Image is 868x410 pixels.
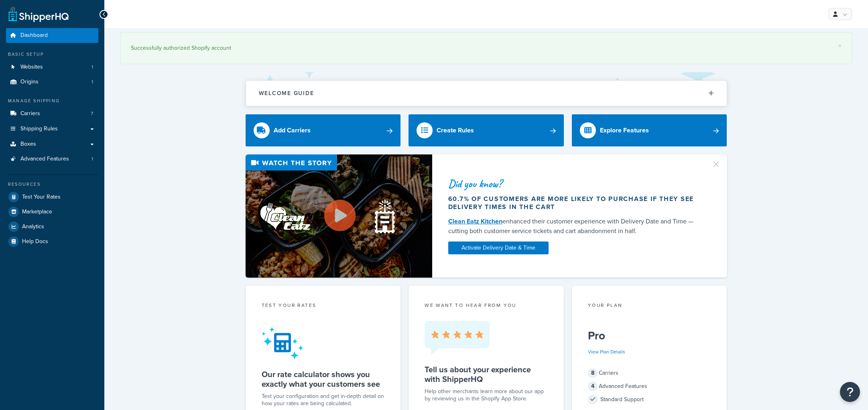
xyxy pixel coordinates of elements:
span: 4 [588,382,598,391]
button: Welcome Guide [246,81,727,106]
a: Marketplace [6,205,98,219]
h5: Our rate calculator shows you exactly what your customers see [262,369,385,389]
div: enhanced their customer experience with Delivery Date and Time — cutting both customer service ti... [448,217,702,236]
span: Origins [20,79,39,85]
a: Websites1 [6,60,98,75]
div: Explore Features [600,125,649,136]
div: Resources [6,181,98,188]
a: Activate Delivery Date & Time [448,242,549,254]
div: Add Carriers [274,125,311,136]
div: Did you know? [448,178,702,189]
li: Advanced Features [6,152,98,166]
div: Test your rates [262,302,385,311]
div: Create Rules [437,125,474,136]
a: View Plan Details [588,348,625,355]
a: Boxes [6,137,98,152]
span: Help Docs [22,238,48,245]
span: 1 [91,64,93,71]
a: Origins1 [6,75,98,89]
span: 1 [91,79,93,85]
a: Advanced Features1 [6,152,98,166]
a: Shipping Rules [6,122,98,136]
a: × [838,43,842,49]
div: 60.7% of customers are more likely to purchase if they see delivery times in the cart [448,195,702,211]
span: Websites [20,64,43,71]
li: Websites [6,60,98,75]
p: Help other merchants learn more about our app by reviewing us in the Shopify App Store. [425,388,548,402]
li: Origins [6,75,98,89]
img: Video thumbnail [246,154,432,278]
a: Explore Features [572,114,727,146]
a: Test Your Rates [6,190,98,204]
h2: Welcome Guide [259,90,314,96]
span: Carriers [20,110,40,117]
span: Test Your Rates [22,194,61,201]
a: Carriers7 [6,106,98,121]
span: Analytics [22,223,44,230]
a: Analytics [6,219,98,234]
span: Shipping Rules [20,126,58,132]
p: we want to hear from you [425,302,548,309]
div: Manage Shipping [6,97,98,104]
h5: Pro [588,329,711,342]
a: Add Carriers [246,114,401,146]
div: Basic Setup [6,51,98,58]
span: 1 [91,156,93,162]
a: Help Docs [6,234,98,249]
div: Successfully authorized Shopify account [131,43,842,54]
span: Dashboard [20,32,48,39]
button: Open Resource Center [840,382,860,402]
span: 7 [91,110,93,117]
a: Clean Eatz Kitchen [448,217,502,226]
div: Test your configuration and get in-depth detail on how your rates are being calculated. [262,393,385,407]
h5: Tell us about your experience with ShipperHQ [425,365,548,384]
div: Advanced Features [588,381,711,392]
span: 8 [588,368,598,378]
div: Carriers [588,367,711,379]
span: Boxes [20,141,36,148]
a: Dashboard [6,28,98,43]
span: Marketplace [22,209,52,215]
span: Advanced Features [20,156,69,162]
a: Create Rules [409,114,564,146]
div: Your Plan [588,302,711,311]
li: Carriers [6,106,98,121]
div: Standard Support [588,394,711,405]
